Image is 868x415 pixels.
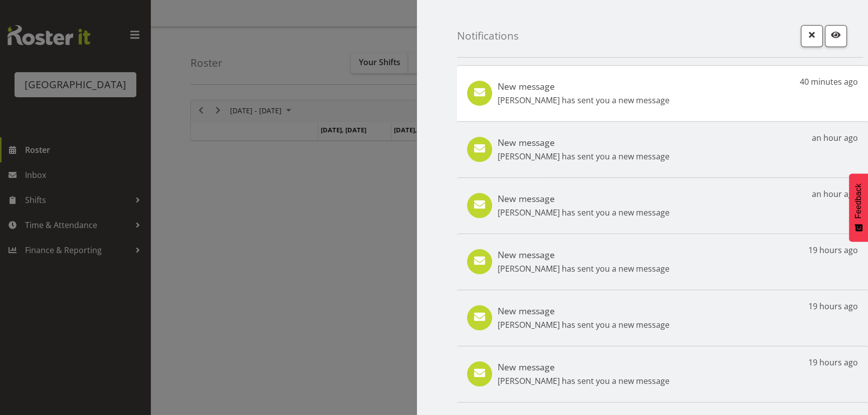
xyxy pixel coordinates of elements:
button: Close [801,25,823,47]
p: 19 hours ago [808,356,858,368]
span: Feedback [854,183,863,219]
h5: New message [498,361,670,372]
h5: New message [498,193,670,204]
h5: New message [498,305,670,316]
h4: Notifications [457,30,519,42]
h5: New message [498,137,670,148]
p: 19 hours ago [808,300,858,312]
p: [PERSON_NAME] has sent you a new message [498,94,670,106]
h5: New message [498,81,670,92]
p: 40 minutes ago [800,76,858,88]
p: [PERSON_NAME] has sent you a new message [498,319,670,331]
p: an hour ago [812,188,858,200]
p: [PERSON_NAME] has sent you a new message [498,206,670,219]
h5: New message [498,249,670,260]
p: [PERSON_NAME] has sent you a new message [498,150,670,162]
button: Mark as read [825,25,847,47]
p: an hour ago [812,132,858,144]
button: Feedback - Show survey [849,173,868,242]
p: 19 hours ago [808,244,858,256]
p: [PERSON_NAME] has sent you a new message [498,263,670,275]
p: [PERSON_NAME] has sent you a new message [498,375,670,387]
